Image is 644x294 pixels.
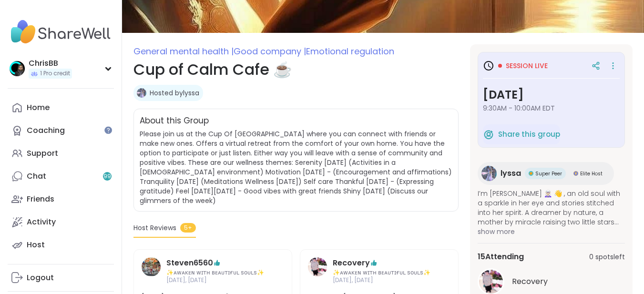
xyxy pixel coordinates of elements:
a: Support [8,142,114,165]
span: [DATE], [DATE] [166,276,264,284]
img: lyssa [137,88,146,98]
span: 9:30AM - 10:00AM EDT [483,103,620,113]
img: lyssa [481,166,497,181]
span: [DATE], [DATE] [333,276,430,284]
span: 1 Pro credit [40,70,70,78]
a: Chat99 [8,165,114,188]
span: Elite Host [580,170,603,177]
h2: About this Group [140,115,209,127]
div: Home [27,102,50,113]
span: General mental health | [133,45,234,57]
span: lyssa [501,168,521,179]
span: Please join us at the Cup Of [GEOGRAPHIC_DATA] where you can connect with friends or make new one... [140,129,452,205]
a: Steven6560 [166,257,213,269]
h3: [DATE] [483,86,620,103]
img: Super Peer [529,171,533,176]
div: Coaching [27,125,65,136]
span: Share this group [498,129,560,140]
a: lyssalyssaSuper PeerSuper PeerElite HostElite Host [478,162,614,185]
span: ✨ᴀᴡᴀᴋᴇɴ ᴡɪᴛʜ ʙᴇᴀᴜᴛɪғᴜʟ sᴏᴜʟs✨ [166,269,264,277]
a: Recovery [333,257,370,269]
a: Hosted bylyssa [150,88,199,98]
img: ShareWell Nav Logo [8,15,114,49]
span: 0 spots left [589,252,625,262]
span: Recovery [512,276,548,287]
a: Steven6560 [142,257,161,285]
a: Activity [8,211,114,233]
img: ChrisBB [10,61,25,76]
h1: Cup of Calm Cafe ☕️ [133,58,459,81]
img: Recovery [479,270,503,294]
img: Elite Host [573,171,578,176]
span: ✨ᴀᴡᴀᴋᴇɴ ᴡɪᴛʜ ʙᴇᴀᴜᴛɪғᴜʟ sᴏᴜʟs✨ [333,269,430,277]
div: Chat [27,171,46,182]
a: Coaching [8,119,114,142]
div: Activity [27,217,56,227]
span: Session live [506,61,548,71]
div: ChrisBB [29,58,72,69]
span: 5+ [180,223,196,233]
iframe: Spotlight [104,126,112,134]
div: Host [27,240,45,250]
span: Host Reviews [133,223,176,233]
span: show more [478,227,625,236]
a: Home [8,96,114,119]
span: 99 [103,172,111,181]
div: Support [27,148,58,159]
span: Super Peer [535,170,562,177]
span: Good company | [234,45,306,57]
a: Host [8,233,114,256]
span: 15 Attending [478,251,524,263]
span: I’m [PERSON_NAME] 🧝🏻‍♀️ 👋 , an old soul with a sparkle in her eye and stories stitched into her s... [478,189,625,227]
a: Recovery [308,257,327,285]
span: Emotional regulation [306,45,394,57]
a: Friends [8,188,114,211]
img: Steven6560 [142,257,161,276]
div: Friends [27,194,54,204]
img: Recovery [308,257,327,276]
button: Share this group [483,124,560,144]
div: Logout [27,273,54,283]
a: Logout [8,266,114,289]
img: ShareWell Logomark [483,129,494,140]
